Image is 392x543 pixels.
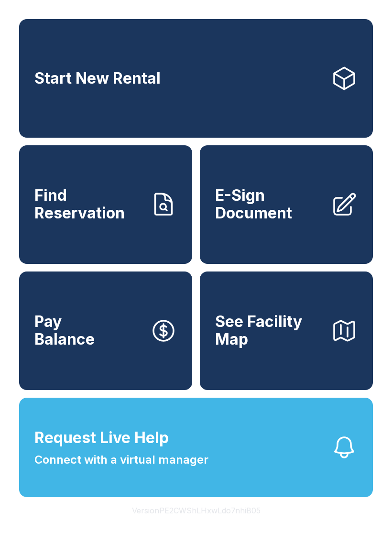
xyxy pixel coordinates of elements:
span: Connect with a virtual manager [34,451,208,468]
span: E-Sign Document [215,187,323,222]
a: Find Reservation [19,145,192,264]
a: E-Sign Document [200,145,373,264]
span: See Facility Map [215,313,323,348]
a: PayBalance [19,271,192,390]
span: Find Reservation [34,187,142,222]
span: Pay Balance [34,313,95,348]
button: VersionPE2CWShLHxwLdo7nhiB05 [124,497,268,524]
span: Request Live Help [34,426,169,449]
button: Request Live HelpConnect with a virtual manager [19,398,373,497]
span: Start New Rental [34,70,161,87]
button: See Facility Map [200,271,373,390]
a: Start New Rental [19,19,373,138]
